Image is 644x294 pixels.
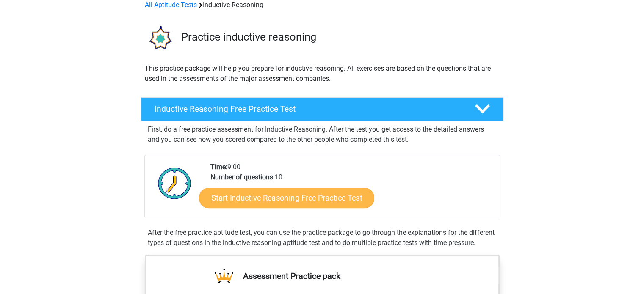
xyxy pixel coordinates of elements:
[138,97,507,121] a: Inductive Reasoning Free Practice Test
[144,228,500,248] div: After the free practice aptitude test, you can use the practice package to go through the explana...
[148,124,497,145] p: First, do a free practice assessment for Inductive Reasoning. After the test you get access to th...
[199,187,374,208] a: Start Inductive Reasoning Free Practice Test
[145,63,500,84] p: This practice package will help you prepare for inductive reasoning. All exercises are based on t...
[204,162,499,217] div: 9:00 10
[145,1,197,9] a: All Aptitude Tests
[210,173,275,181] b: Number of questions:
[141,20,177,56] img: inductive reasoning
[155,104,461,114] h4: Inductive Reasoning Free Practice Test
[210,163,227,171] b: Time:
[181,30,497,44] h3: Practice inductive reasoning
[153,162,196,204] img: Clock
